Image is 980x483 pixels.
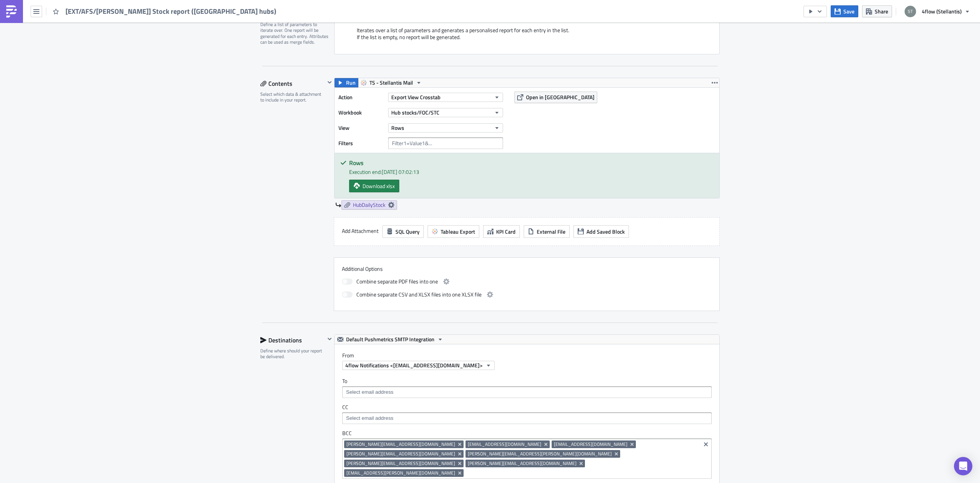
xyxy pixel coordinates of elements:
button: Hide content [325,334,334,344]
span: Default Pushmetrics SMTP Integration [346,335,434,344]
a: HubDailyStock [341,200,397,210]
button: Tableau Export [428,225,479,238]
button: Run [335,78,358,87]
div: Define where should your report be delivered. [260,348,325,360]
span: Open in [GEOGRAPHIC_DATA] [526,93,595,101]
button: Remove Tag [457,469,464,477]
label: CC [342,404,712,411]
span: Save [843,7,854,15]
div: Open Intercom Messenger [954,457,972,475]
span: 4flow (Stellantis) [922,7,962,15]
label: From [342,352,719,359]
button: Add Saved Block [573,225,629,238]
img: PushMetrics [5,5,18,18]
span: Share [875,7,888,15]
button: Clear selected items [701,440,710,449]
div: Iterates over a list of parameters and generates a personalised report for each entry in the list... [342,27,712,46]
span: Hub stocks/FOC/STC [391,108,439,116]
h5: Rows [349,160,714,166]
span: [PERSON_NAME][EMAIL_ADDRESS][DOMAIN_NAME] [468,460,577,467]
button: Export View Crosstab [388,93,503,102]
button: Hide content [325,78,334,87]
label: BCC [342,430,712,437]
button: SQL Query [382,225,424,238]
button: Open in [GEOGRAPHIC_DATA] [514,92,597,103]
button: Remove Tag [457,440,464,448]
span: 4flow Notifications <[EMAIL_ADDRESS][DOMAIN_NAME]> [345,361,483,369]
span: [PERSON_NAME][EMAIL_ADDRESS][DOMAIN_NAME] [346,460,455,467]
div: Define a list of parameters to iterate over. One report will be generated for each entry. Attribu... [260,21,329,45]
input: Select em ail add ress [344,414,709,422]
button: External File [524,225,570,238]
body: Rich Text Area. Press ALT-0 for help. [3,3,366,41]
p: Note that this is only an extract of the daily stock and is still subject to change as movements/... [3,20,366,26]
span: Add Saved Block [586,228,625,236]
input: Filter1=Value1&... [388,138,503,149]
span: Combine separate PDF files into one [356,277,438,286]
div: Contents [260,78,325,89]
a: Download xlsx [349,180,399,192]
img: Avatar [904,5,917,18]
span: [EXT/AFS/[PERSON_NAME]] Stock report ([GEOGRAPHIC_DATA] hubs) [65,7,277,16]
span: Rows [391,124,404,132]
label: Filters [338,138,384,149]
span: [PERSON_NAME][EMAIL_ADDRESS][DOMAIN_NAME] [346,451,455,457]
button: 4flow (Stellantis) [900,3,974,20]
span: External File [537,228,565,236]
span: [PERSON_NAME][EMAIL_ADDRESS][DOMAIN_NAME] [346,441,455,447]
span: Export View Crosstab [391,93,441,101]
span: [EMAIL_ADDRESS][PERSON_NAME][DOMAIN_NAME] [346,470,455,476]
label: Workbook [338,107,384,118]
span: Tableau Export [441,228,475,236]
span: [EMAIL_ADDRESS][DOMAIN_NAME] [554,441,627,447]
button: 4flow Notifications <[EMAIL_ADDRESS][DOMAIN_NAME]> [342,361,495,370]
button: Rows [388,123,503,133]
button: Default Pushmetrics SMTP Integration [335,335,446,344]
span: [EMAIL_ADDRESS][DOMAIN_NAME] [468,441,541,447]
span: TS - Stellantis Mail [369,78,413,87]
div: Destinations [260,334,325,346]
span: KPI Card [496,228,516,236]
div: Select which data & attachment to include in your report. [260,91,325,103]
label: To [342,378,712,385]
span: Run [346,78,356,87]
button: Remove Tag [457,460,464,467]
input: Select em ail add ress [344,388,709,396]
button: Remove Tag [613,450,620,458]
p: Please find attached [DATE] stocks per hubs and per container type. [3,11,366,18]
label: Additional Options [342,265,712,272]
span: Combine separate CSV and XLSX files into one XLSX file [356,290,482,299]
button: Remove Tag [457,450,464,458]
button: KPI Card [483,225,520,238]
p: Dear all, [3,3,366,9]
span: SQL Query [395,228,420,236]
button: TS - Stellantis Mail [358,78,425,87]
button: Remove Tag [629,440,636,448]
div: Execution end: [DATE] 07:02:13 [349,168,714,176]
span: Download xlsx [363,182,395,190]
label: Add Attachment [342,225,379,237]
button: Remove Tag [543,440,550,448]
span: [PERSON_NAME][EMAIL_ADDRESS][PERSON_NAME][DOMAIN_NAME] [468,451,612,457]
button: Share [862,5,892,17]
p: Best regards [PERSON_NAME] [3,28,366,41]
button: Hub stocks/FOC/STC [388,108,503,117]
button: Remove Tag [578,460,585,467]
label: Action [338,92,384,103]
label: View [338,122,384,134]
span: HubDailyStock [353,201,385,208]
button: Save [831,5,858,17]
